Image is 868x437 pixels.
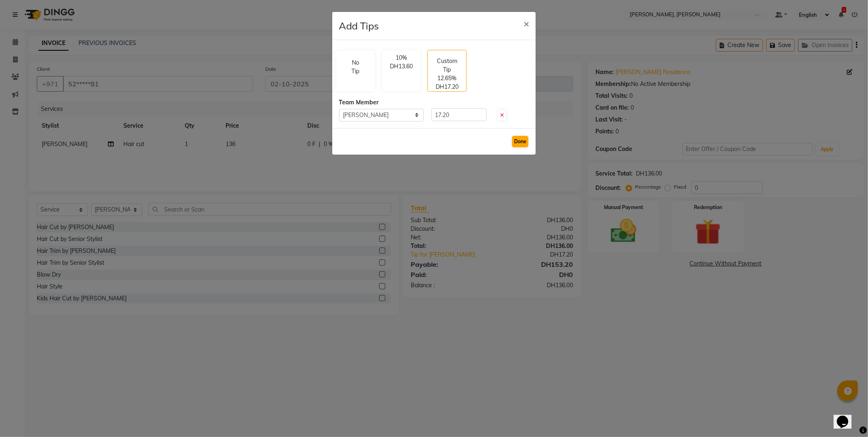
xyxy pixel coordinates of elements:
p: No Tip [349,59,362,76]
button: Close [517,12,536,35]
p: Custom Tip [433,57,461,74]
p: 10% [387,54,416,62]
button: Done [512,136,528,147]
iframe: chat widget [834,404,860,429]
p: DH13.60 [387,62,416,71]
span: × [523,17,529,29]
span: Team Member [339,99,378,106]
p: 12.65% [438,74,457,83]
p: DH17.20 [436,83,459,91]
h4: Add Tips [339,18,379,33]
